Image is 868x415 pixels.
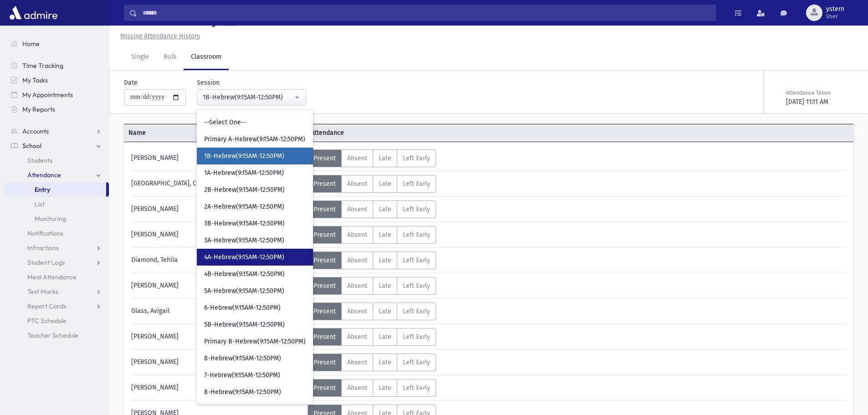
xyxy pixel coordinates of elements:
span: Present [313,282,336,290]
div: Attendance Taken [786,89,852,97]
div: AttTypes [308,302,436,320]
span: Absent [347,307,367,315]
div: 1B-Hebrew(9:15AM-12:50PM) [203,92,293,102]
span: --Select One-- [204,118,247,127]
span: Left Early [403,359,430,366]
a: Single [124,45,156,70]
a: Monitoring [4,211,109,226]
div: AttTypes [308,149,436,167]
span: Meal Attendance [27,273,77,281]
div: [GEOGRAPHIC_DATA], Chayala [127,175,308,193]
span: User [826,13,844,20]
label: Date [124,78,138,87]
div: AttTypes [308,277,436,295]
span: Left Early [403,333,430,341]
span: 2A-Hebrew(9:15AM-12:50PM) [204,202,284,211]
a: My Tasks [4,73,109,87]
span: List [35,200,45,208]
span: 8-Hebrew(9:15AM-12:50PM) [204,388,281,397]
span: Late [379,205,391,213]
span: Absent [347,154,367,162]
span: School [22,142,41,150]
img: AdmirePro [7,4,60,22]
span: My Reports [22,105,55,113]
span: Present [313,256,336,264]
span: Left Early [403,180,430,188]
div: AttTypes [308,200,436,218]
span: 6-Hebrew(9:15AM-12:50PM) [204,303,281,313]
a: Infractions [4,241,109,255]
span: Present [313,180,336,188]
span: 8-Hebrew(9:15AM-12:50PM) [204,354,281,363]
span: Attendance [306,128,488,138]
span: Late [379,307,391,315]
div: AttTypes [308,226,436,244]
button: 1B-Hebrew(9:15AM-12:50PM) [197,89,306,106]
span: 1A-Hebrew(9:15AM-12:50PM) [204,169,284,178]
span: Late [379,359,391,366]
span: Late [379,154,391,162]
a: Entry [4,182,106,197]
span: My Appointments [22,91,73,99]
a: Attendance [4,168,109,182]
span: Report Cards [27,302,66,310]
span: 4A-Hebrew(9:15AM-12:50PM) [204,253,284,262]
span: Absent [347,384,367,392]
div: [PERSON_NAME] [127,277,308,295]
span: My Tasks [22,76,48,84]
span: Left Early [403,256,430,264]
a: Missing Attendance History [117,32,200,40]
span: 1B-Hebrew(9:15AM-12:50PM) [204,152,284,161]
span: Student Logs [27,258,65,266]
span: 5A-Hebrew(9:15AM-12:50PM) [204,287,284,296]
div: [PERSON_NAME] [127,149,308,167]
div: [PERSON_NAME] [127,226,308,244]
span: Present [313,205,336,213]
span: Name [124,128,306,138]
a: Meal Attendance [4,270,109,284]
a: Students [4,153,109,168]
span: Entry [35,185,50,194]
span: Notifications [27,229,63,237]
input: Search [137,5,716,21]
a: List [4,197,109,211]
span: Present [313,231,336,239]
span: Absent [347,282,367,290]
u: Missing Attendance History [120,32,200,40]
a: Test Marks [4,284,109,299]
span: Left Early [403,282,430,290]
span: 3A-Hebrew(9:15AM-12:50PM) [204,236,284,245]
span: 3B-Hebrew(9:15AM-12:50PM) [204,219,285,228]
span: Left Early [403,154,430,162]
span: Left Early [403,205,430,213]
span: Present [313,333,336,341]
span: Teacher Schedule [27,331,78,339]
a: My Appointments [4,87,109,102]
div: [PERSON_NAME] [127,379,308,397]
span: Present [313,384,336,392]
a: Accounts [4,124,109,138]
a: Teacher Schedule [4,328,109,343]
span: Left Early [403,307,430,315]
span: Present [313,154,336,162]
span: Absent [347,333,367,341]
span: Primary B-Hebrew(9:15AM-12:50PM) [204,337,306,346]
a: Bulk [156,45,184,70]
span: Present [313,359,336,366]
a: Time Tracking [4,58,109,73]
span: Absent [347,231,367,239]
div: [PERSON_NAME] [127,328,308,346]
span: Monitoring [35,215,66,223]
div: AttTypes [308,379,436,397]
span: Late [379,256,391,264]
label: Session [197,78,220,87]
div: [DATE] 11:11 AM [786,97,852,107]
span: Students [27,156,52,164]
div: Glass, Avigail [127,302,308,320]
span: 5B-Hebrew(9:15AM-12:50PM) [204,320,285,329]
a: Home [4,36,109,51]
div: AttTypes [308,354,436,371]
span: Absent [347,256,367,264]
div: [PERSON_NAME] [127,200,308,218]
span: Late [379,282,391,290]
